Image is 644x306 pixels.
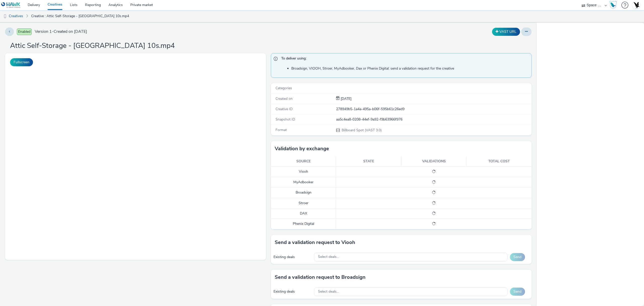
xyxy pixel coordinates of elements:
[275,239,355,246] h3: Send a validation request to Viooh
[271,208,336,219] td: DAX
[281,56,527,63] span: To deliver using:
[341,128,382,133] span: Billboard Spot (VAST 3.0)
[401,156,466,167] th: Validations
[491,28,521,36] div: Duplicate the creative as a VAST URL
[10,58,33,66] button: Fullscreen
[271,177,336,187] td: MyAdbooker
[466,156,532,167] th: Total cost
[271,198,336,208] td: Stroer
[275,273,366,281] h3: Send a validation request to Broadsign
[336,156,401,167] th: State
[273,289,312,294] div: Existing deals
[275,86,292,90] span: Categories
[275,107,293,111] span: Creative ID
[271,167,336,177] td: Viooh
[510,288,525,296] button: Send
[273,255,312,260] div: Existing deals
[340,96,351,101] div: Creation 20 August 2025, 11:58
[29,10,132,22] a: Creative : Attic Self-Storage - [GEOGRAPHIC_DATA] 10s.mp4
[1,2,21,8] img: undefined Logo
[318,290,339,294] span: Select deals...
[35,29,87,35] span: Version 1 - Created on [DATE]
[291,66,529,71] li: Broadsign, VIOOH, Stroer, MyAdbooker, Dax or Phenix Digital: send a validation request for the cr...
[510,253,525,261] button: Send
[318,255,339,259] span: Select deals...
[609,1,617,9] img: Hawk Academy
[271,219,336,229] td: Phenix Digital
[275,96,293,101] span: Created on
[632,1,640,9] img: Account UK
[275,117,295,122] span: Snapshot ID
[271,188,336,198] td: Broadsign
[609,1,619,9] a: Hawk Academy
[3,14,8,19] img: dooh
[336,117,531,122] div: aa5c4ea8-0208-44ef-9a92-f9b63966f976
[340,96,351,101] span: [DATE]
[271,156,336,167] th: Source
[17,28,32,35] span: Enabled
[10,41,175,51] h1: Attic Self-Storage - [GEOGRAPHIC_DATA] 10s.mp4
[275,128,287,132] span: Format
[275,145,329,152] h3: Validation by exchange
[336,107,531,112] div: 278949b5-1a4a-495a-b06f-595b61c26ed9
[492,28,520,36] button: VAST URL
